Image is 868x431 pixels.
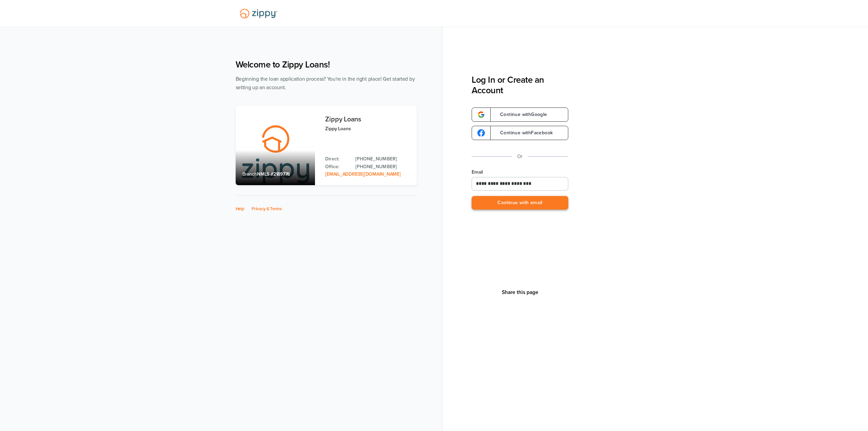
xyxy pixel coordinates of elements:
img: google-logo [477,129,485,137]
a: Privacy & Terms [252,206,282,212]
span: NMLS #2189776 [257,171,290,177]
span: Continue with Google [493,112,547,117]
p: Or [517,152,523,161]
span: Beginning the loan application process? You're in the right place! Get started by setting up an a... [236,76,415,91]
img: Lender Logo [236,6,281,21]
p: Direct: [325,155,349,163]
h1: Welcome to Zippy Loans! [236,59,417,70]
label: Email [472,169,568,176]
a: Help [236,206,244,212]
a: google-logoContinue withFacebook [472,126,568,140]
button: Share This Page [500,289,540,296]
a: Direct Phone: 512-975-2947 [355,155,410,163]
button: Continue with email [472,196,568,210]
span: Continue with Facebook [493,131,553,135]
img: google-logo [477,111,485,118]
a: Office Phone: 512-975-2947 [355,163,410,171]
p: Zippy Loans [325,125,410,133]
h3: Zippy Loans [325,116,410,123]
h3: Log In or Create an Account [472,75,568,96]
span: Branch [242,171,257,177]
a: Email Address: zippyguide@zippymh.com [325,171,400,177]
p: Office: [325,163,349,171]
input: Email Address [472,177,568,191]
a: google-logoContinue withGoogle [472,107,568,122]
